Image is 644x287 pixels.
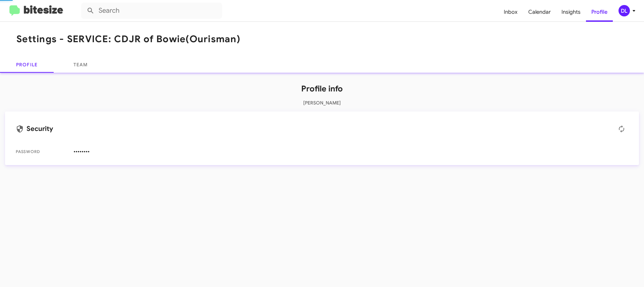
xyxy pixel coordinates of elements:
[185,33,240,45] span: (Ourisman)
[498,2,523,22] a: Inbox
[54,57,107,73] a: Team
[5,83,639,94] h1: Profile info
[73,148,628,155] span: ••••••••
[16,148,68,155] span: Password
[5,99,639,106] p: [PERSON_NAME]
[556,2,586,22] a: Insights
[586,2,613,22] a: Profile
[16,122,628,136] mat-card-title: Security
[523,2,556,22] a: Calendar
[619,5,630,16] div: DL
[81,3,222,19] input: Search
[16,34,240,45] h1: Settings - SERVICE: CDJR of Bowie
[613,5,637,16] button: DL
